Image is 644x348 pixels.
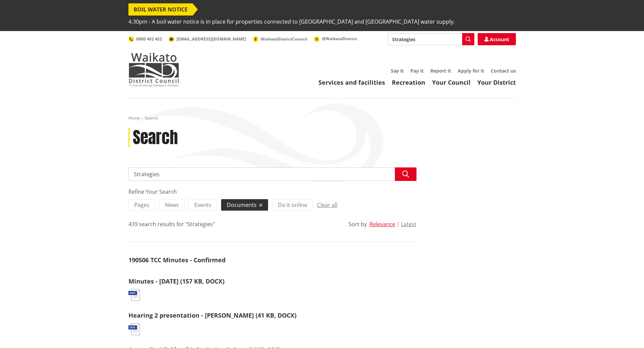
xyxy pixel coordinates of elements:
[128,16,455,28] span: 4.30pm - A boil water notice is in place for properties connected to [GEOGRAPHIC_DATA] and [GEOGR...
[128,167,416,181] input: Search input
[128,256,225,264] a: 190506 TCC Minutes - Confirmed
[169,36,246,42] a: [EMAIL_ADDRESS][DOMAIN_NAME]
[410,68,424,74] a: Pay it
[128,115,516,121] nav: breadcrumb
[401,221,416,227] button: Latest
[128,188,416,196] div: Refine Your Search
[261,36,307,42] span: WaikatoDistrictCouncil
[128,323,140,335] img: document-doc.svg
[477,78,516,86] a: Your District
[491,68,516,74] a: Contact us
[253,36,307,42] a: WaikatoDistrictCouncil
[432,78,471,86] a: Your Council
[128,115,140,121] a: Home
[318,78,385,86] a: Services and facilities
[278,201,307,209] span: Do it online
[322,36,357,42] span: @WaikatoDistrict
[391,68,404,74] a: Say it
[349,220,367,228] div: Sort by
[128,53,179,86] img: Waikato District Council - Te Kaunihera aa Takiwaa o Waikato
[128,3,193,16] span: BOIL WATER NOTICE
[392,78,425,86] a: Recreation
[134,201,149,209] span: Pages
[128,220,215,228] div: 439 search results for "Strategies"
[388,33,474,45] input: Search input
[133,128,178,148] h1: Search
[369,221,395,227] button: Relevance
[165,201,179,209] span: News
[128,311,296,319] a: Hearing 2 presentation - [PERSON_NAME] (41 KB, DOCX)
[194,201,211,209] span: Events
[430,68,451,74] a: Report it
[458,68,484,74] a: Apply for it
[227,201,257,209] span: Documents
[317,199,337,210] button: Clear all
[128,277,224,285] a: Minutes - [DATE] (157 KB, DOCX)
[128,36,162,42] a: 0800 492 452
[136,36,162,42] span: 0800 492 452
[176,36,246,42] span: [EMAIL_ADDRESS][DOMAIN_NAME]
[314,36,357,42] a: @WaikatoDistrict
[478,33,516,45] a: Account
[128,289,140,301] img: document-doc.svg
[145,115,158,121] span: Search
